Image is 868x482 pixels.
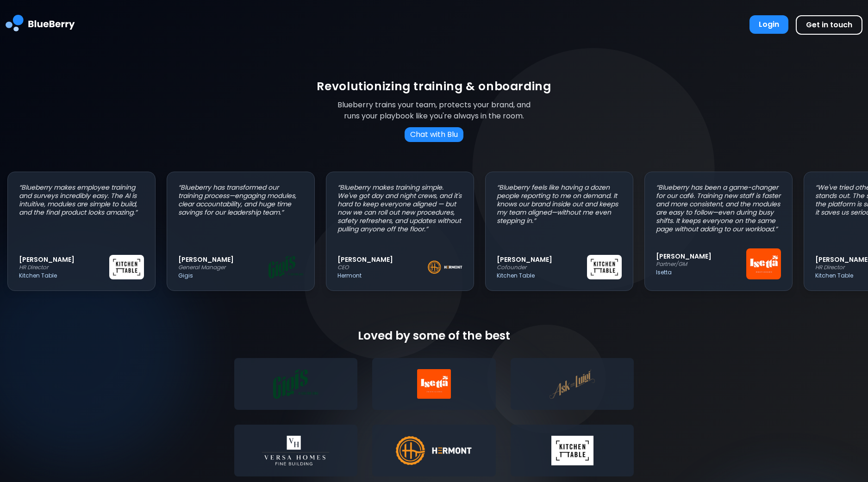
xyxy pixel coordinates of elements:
[428,260,462,274] img: Hermont logo
[178,255,269,264] p: [PERSON_NAME]
[749,15,788,35] a: Login
[337,183,462,233] p: “ Blueberry makes training simple. We've got day and night crews, and it's hard to keep everyone ...
[405,127,463,142] button: Chat with Blu
[178,264,269,271] p: General Manager
[337,255,428,264] p: [PERSON_NAME]
[19,255,109,264] p: [PERSON_NAME]
[178,272,269,279] p: Gigis
[178,183,303,216] p: “ Blueberry has transformed our training process—engaging modules, clear accountability, and huge...
[19,264,109,271] p: HR Director
[337,272,428,279] p: Hermont
[19,183,144,216] p: “ Blueberry makes employee training and surveys incredibly easy. The AI is intuitive, modules are...
[656,269,746,276] p: Isetta
[806,19,852,30] span: Get in touch
[528,369,617,399] img: Client logo
[234,328,634,343] h2: Loved by some of the best
[251,436,340,465] img: Client logo
[389,436,478,465] img: Client logo
[497,183,622,225] p: “ Blueberry feels like having a dozen people reporting to me on demand. It knows our brand inside...
[587,255,622,279] img: Kitchen Table logo
[746,248,781,279] img: Isetta logo
[528,436,617,465] img: Client logo
[497,272,587,279] p: Kitchen Table
[656,260,746,268] p: Partner/GM
[19,272,109,279] p: Kitchen Table
[109,255,144,279] img: Kitchen Table logo
[331,99,538,122] p: Blueberry trains your team, protects your brand, and runs your playbook like you're always in the...
[317,79,551,94] h1: Revolutionizing training & onboarding
[656,183,781,233] p: “ Blueberry has been a game-changer for our café. Training new staff is faster and more consisten...
[497,264,587,271] p: Cofounder
[337,264,428,271] p: CEO
[269,256,303,278] img: Gigis logo
[6,7,75,42] img: BlueBerry Logo
[251,369,340,399] img: Client logo
[656,252,746,260] p: [PERSON_NAME]
[796,15,862,35] button: Get in touch
[497,255,587,264] p: [PERSON_NAME]
[749,15,788,34] button: Login
[389,369,478,399] img: Client logo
